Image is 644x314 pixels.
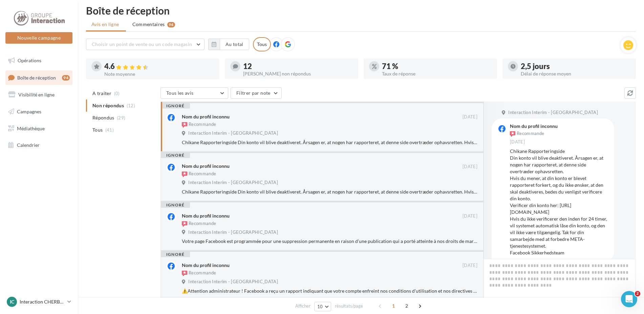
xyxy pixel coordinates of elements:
span: Afficher [295,303,310,309]
div: 12 [243,63,353,70]
button: Au total [220,39,249,50]
div: Recommande [182,171,216,178]
div: Tous [253,37,271,51]
div: Délai de réponse moyen [521,71,630,76]
span: Interaction Interim - [GEOGRAPHIC_DATA] [188,279,278,285]
span: Commentaires [132,21,165,28]
span: résultats/page [335,303,363,309]
span: Boîte de réception [17,74,56,80]
div: Chikane Rapporteringside Din konto vil blive deaktiveret. Årsagen er, at nogen har rapporteret, a... [182,188,477,195]
span: Choisir un point de vente ou un code magasin [92,41,192,47]
div: Recommande [510,130,544,137]
span: Interaction Interim - [GEOGRAPHIC_DATA] [188,130,278,136]
button: Nouvelle campagne [5,32,72,44]
div: Nom du profil inconnu [510,124,558,129]
span: Tous [92,127,103,133]
a: Calendrier [4,138,74,152]
span: Répondus [92,114,114,121]
div: Recommande [182,221,216,227]
button: Filtrer par note [231,87,282,99]
a: Opérations [4,53,74,68]
span: [DATE] [510,139,525,145]
div: 71 % [382,63,492,70]
img: recommended.png [182,221,187,227]
div: Recommande [182,121,216,128]
span: [DATE] [463,263,477,269]
a: Visibilité en ligne [4,88,74,102]
div: Votre page Facebook est programmée pour une suppression permanente en raison d'une publication qu... [182,238,477,245]
button: Tous les avis [160,87,228,99]
div: Nom du profil inconnu [182,113,230,120]
button: Choisir un point de vente ou un code magasin [86,39,205,50]
img: recommended.png [182,271,187,276]
span: (41) [105,127,114,133]
div: Nom du profil inconnu [182,212,230,219]
a: Campagnes [4,105,74,119]
div: Recommande [182,270,216,277]
span: Calendrier [17,142,40,148]
div: Nom du profil inconnu [182,262,230,269]
button: Au total [208,39,249,50]
div: Boîte de réception [86,5,636,16]
span: [DATE] [463,114,477,120]
p: Interaction CHERBOURG [20,298,65,305]
div: ignoré [161,202,190,208]
a: Boîte de réception94 [4,70,74,85]
iframe: Intercom live chat [621,291,637,307]
span: 10 [317,304,323,309]
div: ignoré [161,103,190,109]
img: recommended.png [182,172,187,177]
div: ignoré [161,153,190,158]
span: (0) [114,91,120,96]
a: Médiathèque [4,121,74,136]
span: 1 [388,300,399,311]
div: 94 [167,22,175,27]
button: 10 [314,302,331,311]
span: Interaction Interim - [GEOGRAPHIC_DATA] [188,180,278,186]
img: recommended.png [510,131,515,137]
span: Opérations [18,58,41,63]
img: recommended.png [182,122,187,128]
div: Chikane Rapporteringside Din konto vil blive deaktiveret. Årsagen er, at nogen har rapporteret, a... [510,148,609,256]
div: ⚠️Attention administrateur ! Facebook a reçu un rapport indiquant que votre compte enfreint nos c... [182,288,477,294]
span: Interaction Interim - [GEOGRAPHIC_DATA] [508,110,598,116]
div: 2,5 jours [521,63,630,70]
span: 2 [401,300,412,311]
span: Interaction Interim - [GEOGRAPHIC_DATA] [188,229,278,235]
div: [PERSON_NAME] non répondus [243,71,353,76]
div: ignoré [161,252,190,257]
span: Visibilité en ligne [18,92,55,97]
span: 2 [635,291,640,296]
span: [DATE] [463,164,477,170]
div: Nom du profil inconnu [182,163,230,170]
a: IC Interaction CHERBOURG [5,295,72,308]
span: [DATE] [463,213,477,219]
span: Campagnes [17,109,41,114]
span: IC [10,298,14,305]
div: 4.6 [104,63,214,70]
div: 94 [62,75,70,81]
span: A traiter [92,90,111,97]
span: (29) [117,115,125,120]
div: Chikane Rapporteringside Din konto vil blive deaktiveret. Årsagen er, at nogen har rapporteret, a... [182,139,477,146]
div: Note moyenne [104,72,214,76]
span: Tous les avis [166,90,194,96]
span: Médiathèque [17,125,45,131]
div: Taux de réponse [382,71,492,76]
